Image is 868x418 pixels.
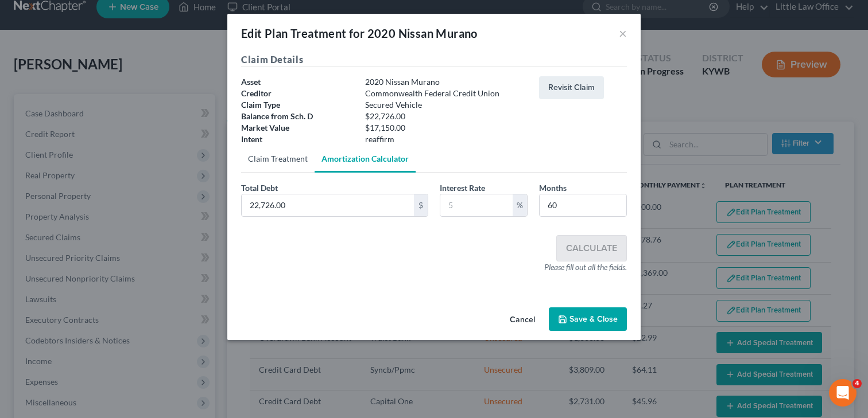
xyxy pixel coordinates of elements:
div: Intent [235,134,359,145]
div: Market Value [235,122,359,134]
div: $17,150.00 [359,122,533,134]
div: Edit Plan Treatment for 2020 Nissan Murano [241,25,478,41]
label: Months [539,182,567,194]
label: Interest Rate [440,182,485,194]
a: Amortization Calculator [315,145,416,173]
a: Claim Treatment [241,145,315,173]
div: Asset [235,76,359,88]
button: Calculate [556,235,627,261]
span: 4 [852,379,862,388]
iframe: Intercom live chat [829,379,857,407]
div: Commonwealth Federal Credit Union [359,88,533,99]
div: reaffirm [359,134,533,145]
button: Save & Close [549,307,627,331]
div: % [513,194,527,216]
div: $22,726.00 [359,111,533,122]
label: Total Debt [241,182,278,194]
div: 2020 Nissan Murano [359,76,533,88]
button: Cancel [501,308,544,331]
div: $ [414,194,428,216]
h5: Claim Details [241,53,627,67]
button: × [619,26,627,40]
div: Balance from Sch. D [235,111,359,122]
div: Please fill out all the fields. [241,261,627,273]
input: 60 [540,194,626,216]
div: Secured Vehicle [359,99,533,111]
div: Creditor [235,88,359,99]
input: 10,000.00 [242,194,414,216]
div: Claim Type [235,99,359,111]
input: 5 [440,194,513,216]
button: Revisit Claim [539,76,604,99]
